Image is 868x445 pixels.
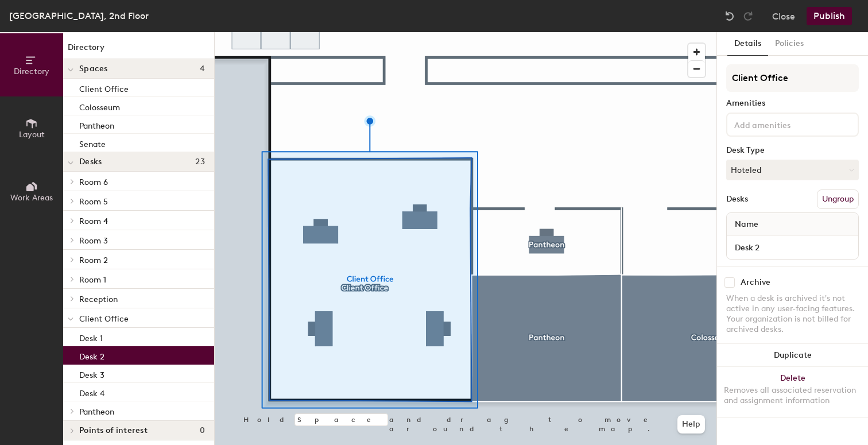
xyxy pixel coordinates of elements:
[79,314,129,324] span: Client Office
[742,10,754,22] img: Redo
[717,367,868,417] button: DeleteRemoves all associated reservation and assignment information
[79,330,103,343] p: Desk 1
[807,7,852,25] button: Publish
[768,32,811,56] button: Policies
[79,81,129,94] p: Client Office
[724,385,861,406] div: Removes all associated reservation and assignment information
[14,67,49,76] span: Directory
[726,195,748,204] div: Desks
[79,275,106,285] span: Room 1
[79,426,148,435] span: Points of interest
[79,177,108,187] span: Room 6
[79,118,114,131] p: Pantheon
[79,385,104,398] p: Desk 4
[79,216,108,226] span: Room 4
[741,278,770,287] div: Archive
[9,9,149,23] div: [GEOGRAPHIC_DATA], 2nd Floor
[79,197,108,207] span: Room 5
[726,99,859,108] div: Amenities
[79,256,108,265] span: Room 2
[817,189,859,209] button: Ungroup
[727,32,768,56] button: Details
[79,136,106,149] p: Senate
[717,344,868,367] button: Duplicate
[79,157,102,167] span: Desks
[677,415,705,434] button: Help
[195,157,205,167] span: 23
[79,367,104,380] p: Desk 3
[729,214,764,235] span: Name
[200,64,205,73] span: 4
[79,99,120,113] p: Colosseum
[10,193,53,203] span: Work Areas
[732,117,835,131] input: Add amenities
[200,426,205,435] span: 0
[726,293,859,335] div: When a desk is archived it's not active in any user-facing features. Your organization is not bil...
[772,7,795,25] button: Close
[729,239,856,256] input: Unnamed desk
[726,146,859,155] div: Desk Type
[79,236,108,246] span: Room 3
[726,160,859,180] button: Hoteled
[79,407,114,417] span: Pantheon
[79,295,118,304] span: Reception
[19,130,45,140] span: Layout
[79,349,104,362] p: Desk 2
[724,10,735,22] img: Undo
[63,41,214,59] h1: Directory
[79,64,108,73] span: Spaces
